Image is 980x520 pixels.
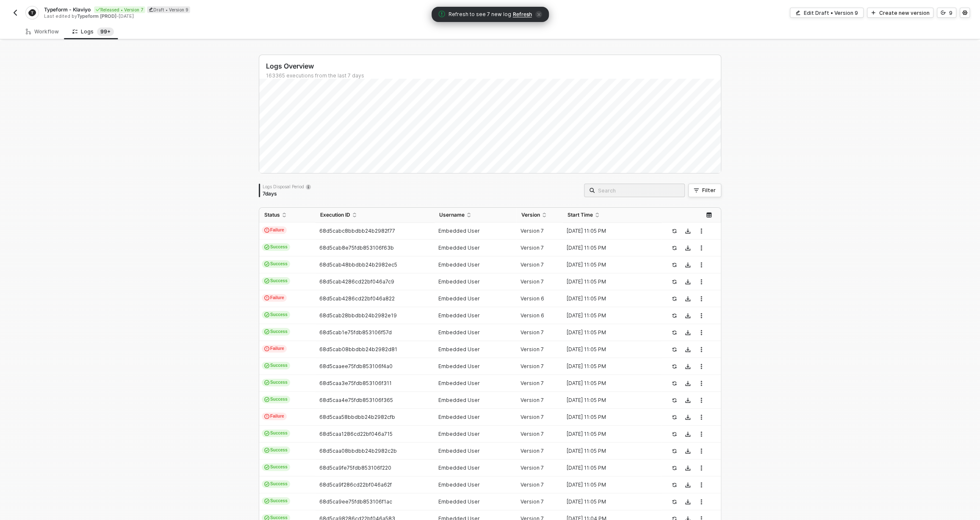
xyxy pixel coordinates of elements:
span: Version 7 [520,363,544,369]
span: icon-success-page [672,313,677,318]
span: icon-download [685,482,690,487]
span: Version 7 [520,498,544,505]
span: Embedded User [438,245,480,251]
div: [DATE] 11:05 PM [562,245,655,251]
div: [DATE] 11:05 PM [562,448,655,454]
span: icon-download [685,499,690,504]
span: icon-edit [795,10,800,15]
button: Filter [688,184,721,197]
span: icon-download [685,415,690,420]
span: Success [262,429,290,437]
div: Last edited by - [DATE] [44,13,489,19]
span: Status [264,212,280,218]
span: Refresh to see 7 new log [448,11,511,19]
span: icon-exclamation [438,11,445,17]
th: Username [434,208,517,223]
div: [DATE] 11:05 PM [562,346,655,353]
span: icon-download [685,398,690,403]
span: icon-success-page [672,347,677,352]
span: icon-success-page [672,448,677,454]
span: 68d5caa08bbdbb24b2982c2b [319,448,397,454]
span: 68d5cab48bbdbb24b2982ec5 [319,261,397,268]
span: Embedded User [438,295,480,302]
span: Success [262,260,290,268]
span: Success [262,311,290,319]
span: icon-download [685,279,690,284]
span: Failure [262,413,287,420]
div: 163365 executions from the last 7 days [266,72,721,79]
span: icon-cards [264,245,269,250]
span: icon-success-page [672,330,677,335]
span: Success [262,243,290,251]
span: icon-success-page [672,296,677,301]
span: Version 7 [520,397,544,403]
th: Status [259,208,315,223]
span: Version 7 [520,261,544,268]
span: icon-success-page [672,279,677,284]
span: icon-download [685,296,690,301]
span: Embedded User [438,261,480,268]
span: icon-exclamation [264,414,269,419]
div: [DATE] 11:05 PM [562,498,655,505]
span: 68d5cab1e75fdb853106f57d [319,329,392,336]
span: icon-download [685,448,690,454]
div: [DATE] 11:05 PM [562,363,655,370]
span: Version 7 [520,278,544,285]
span: Success [262,480,290,488]
span: Version 6 [520,312,544,319]
span: icon-play [871,10,876,15]
div: [DATE] 11:05 PM [562,465,655,471]
span: Version 7 [520,465,544,471]
span: icon-cards [264,329,269,334]
span: Success [262,328,290,336]
span: Embedded User [438,312,480,319]
span: icon-close [535,11,542,18]
span: icon-download [685,381,690,386]
div: [DATE] 11:05 PM [562,228,655,234]
span: Embedded User [438,448,480,454]
span: icon-download [685,313,690,318]
span: Version 7 [520,245,544,251]
span: Embedded User [438,481,480,488]
span: icon-exclamation [264,295,269,300]
span: icon-cards [264,448,269,453]
span: icon-download [685,364,690,369]
span: icon-cards [264,465,269,470]
span: 68d5cab28bbdbb24b2982e19 [319,312,397,319]
span: icon-cards [264,312,269,317]
th: Execution ID [315,208,434,223]
span: Embedded User [438,380,480,386]
span: Version 7 [520,431,544,437]
span: Version 7 [520,481,544,488]
span: icon-edit [149,7,153,12]
span: Failure [262,226,287,234]
span: Execution ID [320,212,350,218]
div: Edit Draft • Version 9 [804,9,858,17]
span: 68d5cab4286cd22bf046a7c9 [319,278,394,285]
span: icon-download [685,465,690,470]
div: [DATE] 11:05 PM [562,261,655,268]
div: Filter [702,187,716,194]
span: Embedded User [438,278,480,285]
span: icon-cards [264,431,269,436]
span: icon-download [685,262,690,267]
th: Version [516,208,562,223]
span: Typeform - Klaviyo [44,6,91,13]
span: icon-success-page [672,364,677,369]
div: [DATE] 11:05 PM [562,380,655,387]
span: Version 6 [520,295,544,302]
span: icon-success-page [672,262,677,267]
div: Logs [72,28,114,36]
span: icon-table [706,212,711,217]
span: Embedded User [438,228,480,234]
span: icon-success-page [672,381,677,386]
div: [DATE] 11:05 PM [562,295,655,302]
span: Embedded User [438,431,480,437]
div: [DATE] 11:05 PM [562,278,655,285]
span: icon-cards [264,261,269,267]
div: Workflow [26,28,59,35]
span: 68d5ca9ee75fdb853106f1ac [319,498,392,505]
span: Embedded User [438,363,480,369]
span: icon-cards [264,481,269,487]
span: Failure [262,345,287,352]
